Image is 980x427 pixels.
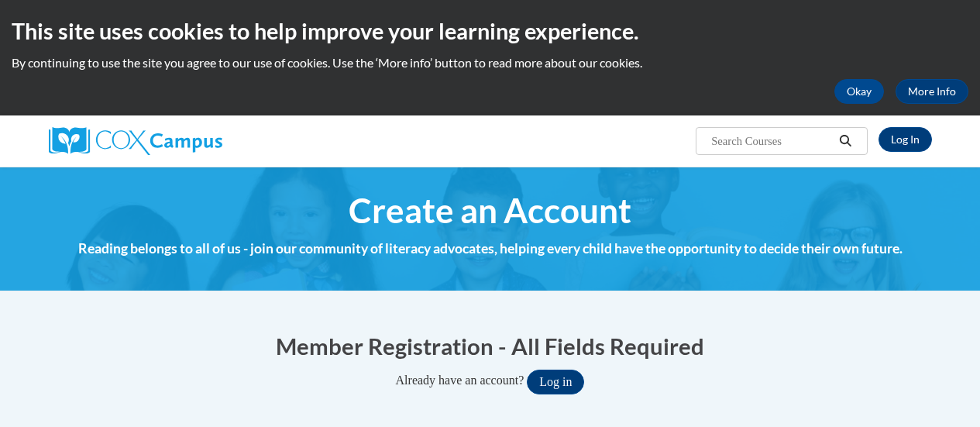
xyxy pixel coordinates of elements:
[896,79,968,104] a: More Info
[49,330,932,362] h1: Member Registration - All Fields Required
[12,54,968,71] p: By continuing to use the site you agree to our use of cookies. Use the ‘More info’ button to read...
[710,132,834,150] input: Search Courses
[349,190,631,231] span: Create an Account
[834,132,857,150] button: Search
[396,374,524,387] span: Already have an account?
[12,15,968,46] h2: This site uses cookies to help improve your learning experience.
[879,127,932,152] a: Log In
[49,239,932,259] h4: Reading belongs to all of us - join our community of literacy advocates, helping every child have...
[49,127,222,155] img: Cox Campus
[834,79,884,104] button: Okay
[527,370,584,394] button: Log in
